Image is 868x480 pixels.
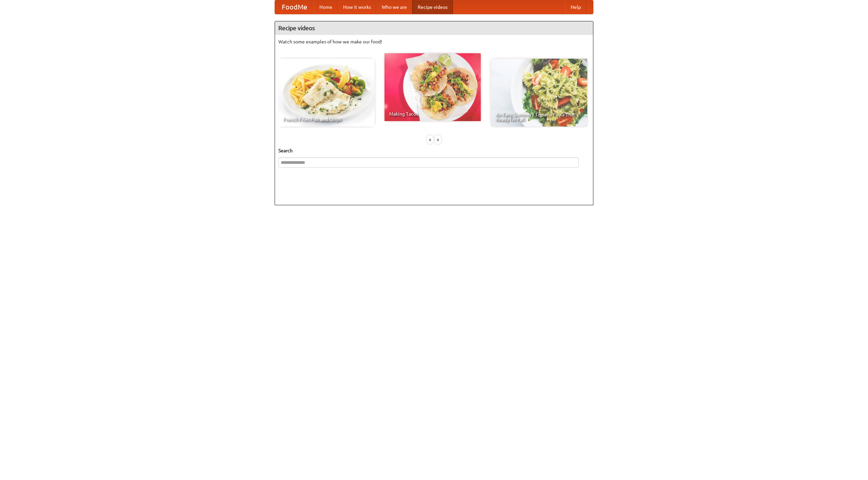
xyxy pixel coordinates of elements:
[491,59,587,127] a: An Easy, Summery Tomato Pasta That's Ready for Fall
[496,112,583,122] span: An Easy, Summery Tomato Pasta That's Ready for Fall
[384,53,481,121] a: Making Tacos
[278,59,375,127] a: French Fries Fish and Chips
[427,135,433,144] div: «
[275,0,314,14] a: FoodMe
[278,147,590,154] h5: Search
[283,117,370,122] span: French Fries Fish and Chips
[278,38,590,45] p: Watch some examples of how we make our food!
[412,0,453,14] a: Recipe videos
[338,0,376,14] a: How it works
[389,112,476,116] span: Making Tacos
[376,0,412,14] a: Who we are
[435,135,441,144] div: »
[275,21,593,35] h4: Recipe videos
[314,0,338,14] a: Home
[565,0,586,14] a: Help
